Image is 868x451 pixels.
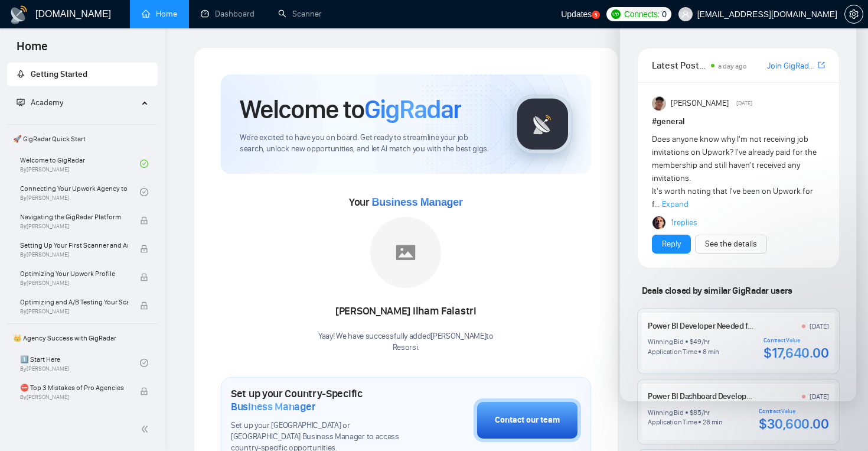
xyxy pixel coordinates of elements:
span: Business Manager [371,196,462,208]
span: By [PERSON_NAME] [20,280,128,287]
button: setting [844,5,863,24]
div: Application Time [648,417,697,427]
span: Optimizing and A/B Testing Your Scanner for Better Results [20,296,128,308]
span: Optimizing Your Upwork Profile [20,268,128,280]
img: logo [9,5,28,24]
span: By [PERSON_NAME] [20,223,128,230]
a: dashboardDashboard [201,9,254,19]
a: 5 [592,11,600,19]
span: lock [140,387,148,395]
span: user [681,10,690,18]
div: Contract Value [759,408,828,415]
span: rocket [17,70,25,78]
span: Your [349,196,463,209]
div: $ [690,408,694,417]
div: Contact our team [495,414,560,427]
span: GigRadar [364,93,461,125]
div: $30,600.00 [759,415,828,433]
span: lock [140,245,148,253]
div: [PERSON_NAME] Ilham Falastri [318,301,494,322]
span: Connects: [624,8,660,21]
div: Winning Bid [648,408,683,417]
text: 5 [595,12,598,18]
span: check-circle [140,160,148,168]
a: setting [844,9,863,19]
a: homeHome [142,9,177,19]
div: /hr [701,408,710,417]
a: Welcome to GigRadarBy[PERSON_NAME] [20,151,140,177]
span: By [PERSON_NAME] [20,308,128,315]
span: lock [140,273,148,281]
span: Business Manager [231,400,315,413]
span: Navigating the GigRadar Platform [20,211,128,223]
span: double-left [141,423,152,435]
span: lock [140,301,148,310]
a: 1️⃣ Start HereBy[PERSON_NAME] [20,350,140,376]
a: searchScanner [278,9,322,19]
iframe: Intercom live chat [620,12,856,401]
span: check-circle [140,188,148,196]
span: setting [845,9,863,19]
span: Updates [561,9,592,19]
span: Academy [17,98,63,108]
span: 🚀 GigRadar Quick Start [8,127,156,151]
iframe: Intercom live chat [828,411,856,439]
span: ⛔ Top 3 Mistakes of Pro Agencies [20,382,128,394]
h1: Set up your Country-Specific [231,387,415,413]
li: Getting Started [7,63,158,86]
span: By [PERSON_NAME] [20,251,128,258]
span: lock [140,216,148,225]
div: Yaay! We have successfully added [PERSON_NAME] to [318,331,494,353]
h1: Welcome to [240,93,461,125]
span: Getting Started [31,69,87,79]
a: Connecting Your Upwork Agency to GigRadarBy[PERSON_NAME] [20,179,140,205]
span: 👑 Agency Success with GigRadar [8,326,156,350]
div: 85 [693,408,701,417]
span: 0 [662,8,667,21]
p: Resorsi . [318,342,494,353]
span: By [PERSON_NAME] [20,394,128,401]
span: fund-projection-screen [17,98,25,106]
img: placeholder.png [370,217,441,288]
img: upwork-logo.png [611,9,621,19]
span: Home [7,38,57,63]
img: gigradar-logo.png [513,95,572,154]
span: Academy [31,98,63,108]
span: We're excited to have you on board. Get ready to streamline your job search, unlock new opportuni... [240,132,494,155]
button: Contact our team [474,398,581,442]
span: Setting Up Your First Scanner and Auto-Bidder [20,239,128,251]
span: check-circle [140,359,148,367]
div: 28 min [703,417,723,427]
